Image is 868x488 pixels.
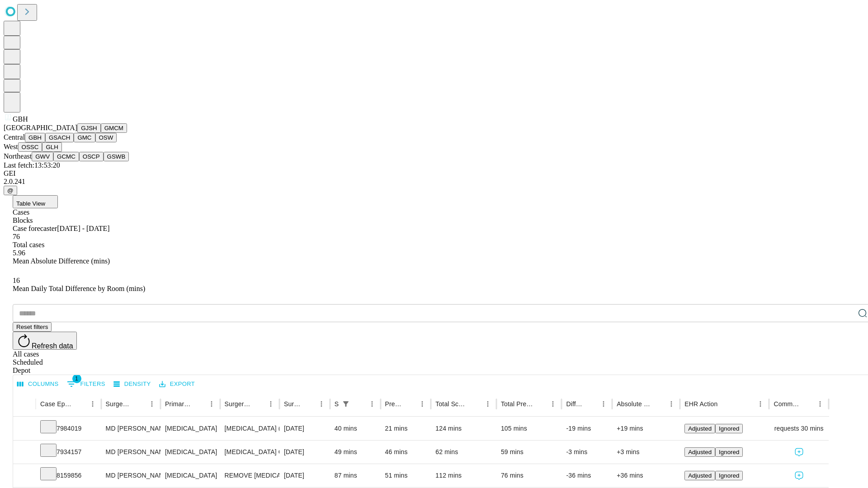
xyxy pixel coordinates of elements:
[13,195,58,208] button: Table View
[4,143,18,150] span: West
[566,417,608,440] div: -19 mins
[193,398,205,410] button: Sort
[7,187,14,194] span: @
[86,398,99,410] button: Menu
[416,398,429,410] button: Menu
[718,398,731,410] button: Sort
[40,400,73,408] div: Case Epic Id
[74,398,86,410] button: Sort
[385,417,427,440] div: 21 mins
[684,424,715,433] button: Adjusted
[40,441,97,464] div: 7934157
[57,225,109,232] span: [DATE] - [DATE]
[32,342,73,350] span: Refresh data
[566,400,584,408] div: Difference
[13,225,57,232] span: Case forecaster
[77,123,101,133] button: GJSH
[501,441,557,464] div: 59 mins
[688,425,712,432] span: Adjusted
[106,417,156,440] div: MD [PERSON_NAME]
[205,398,218,410] button: Menu
[585,398,597,410] button: Sort
[18,142,42,152] button: OSSC
[403,398,416,410] button: Sort
[32,152,53,161] button: GWV
[814,398,826,410] button: Menu
[225,464,275,487] div: REMOVE [MEDICAL_DATA] UPPER ARM SUBCUTANEOUS
[335,464,376,487] div: 87 mins
[385,400,403,408] div: Predicted In Room Duration
[106,400,132,408] div: Surgeon Name
[13,115,28,123] span: GBH
[16,200,45,207] span: Table View
[684,400,717,408] div: EHR Action
[501,400,533,408] div: Total Predicted Duration
[719,472,739,479] span: Ignored
[715,471,743,480] button: Ignored
[13,322,52,332] button: Reset filters
[111,377,153,391] button: Density
[688,472,712,479] span: Adjusted
[385,464,427,487] div: 51 mins
[13,285,145,292] span: Mean Daily Total Difference by Room (mins)
[252,398,264,410] button: Sort
[774,417,824,440] span: requests 30 mins
[25,133,45,142] button: GBH
[566,441,608,464] div: -3 mins
[79,152,104,161] button: OSCP
[284,417,325,440] div: [DATE]
[688,449,712,455] span: Adjusted
[40,417,97,440] div: 7984019
[501,417,557,440] div: 105 mins
[104,152,129,161] button: GSWB
[774,417,824,440] div: requests 30 mins
[165,464,215,487] div: [MEDICAL_DATA]
[366,398,378,410] button: Menu
[501,464,557,487] div: 76 mins
[566,464,608,487] div: -36 mins
[684,447,715,457] button: Adjusted
[4,186,17,195] button: @
[95,133,117,142] button: OSW
[385,441,427,464] div: 46 mins
[315,398,328,410] button: Menu
[684,471,715,480] button: Adjusted
[264,398,277,410] button: Menu
[18,468,31,484] button: Expand
[157,377,197,391] button: Export
[335,400,339,408] div: Scheduled In Room Duration
[715,447,743,457] button: Ignored
[225,417,275,440] div: [MEDICAL_DATA] (EGD), FLEXIBLE, TRANSORAL, DIAGNOSTIC
[469,398,481,410] button: Sort
[4,161,60,169] span: Last fetch: 13:53:20
[340,398,352,410] button: Show filters
[4,133,25,141] span: Central
[435,417,492,440] div: 124 mins
[18,445,31,460] button: Expand
[665,398,678,410] button: Menu
[284,400,302,408] div: Surgery Date
[4,169,864,178] div: GEI
[652,398,665,410] button: Sort
[353,398,366,410] button: Sort
[101,123,127,133] button: GMCM
[547,398,559,410] button: Menu
[715,424,743,433] button: Ignored
[754,398,767,410] button: Menu
[18,421,31,437] button: Expand
[534,398,547,410] button: Sort
[146,398,158,410] button: Menu
[106,464,156,487] div: MD [PERSON_NAME]
[435,441,492,464] div: 62 mins
[13,277,20,284] span: 16
[335,441,376,464] div: 49 mins
[719,425,739,432] span: Ignored
[774,400,800,408] div: Comments
[15,377,61,391] button: Select columns
[617,400,651,408] div: Absolute Difference
[45,133,74,142] button: GSACH
[719,449,739,455] span: Ignored
[4,124,77,131] span: [GEOGRAPHIC_DATA]
[13,233,20,240] span: 76
[13,241,44,249] span: Total cases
